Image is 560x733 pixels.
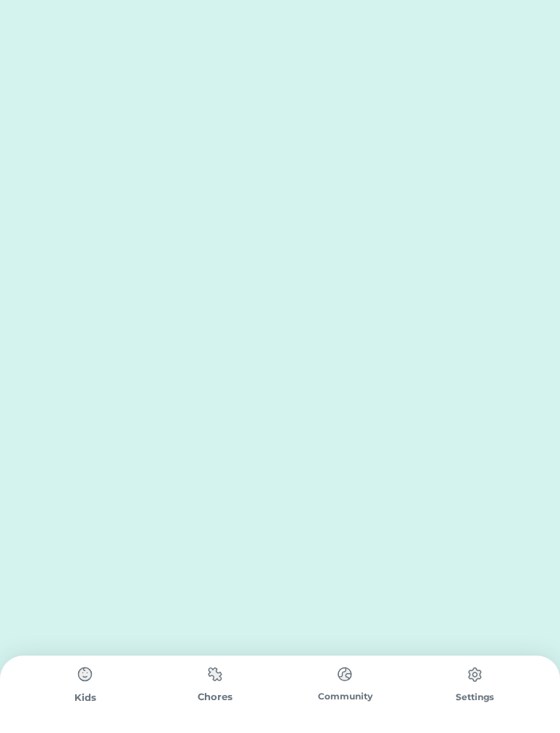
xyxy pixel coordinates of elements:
[410,691,540,704] div: Settings
[460,660,489,689] img: type%3Dchores%2C%20state%3Ddefault.svg
[330,660,359,688] img: type%3Dchores%2C%20state%3Ddefault.svg
[150,690,280,705] div: Chores
[71,660,100,689] img: type%3Dchores%2C%20state%3Ddefault.svg
[20,691,150,705] div: Kids
[201,660,230,688] img: type%3Dchores%2C%20state%3Ddefault.svg
[280,690,410,703] div: Community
